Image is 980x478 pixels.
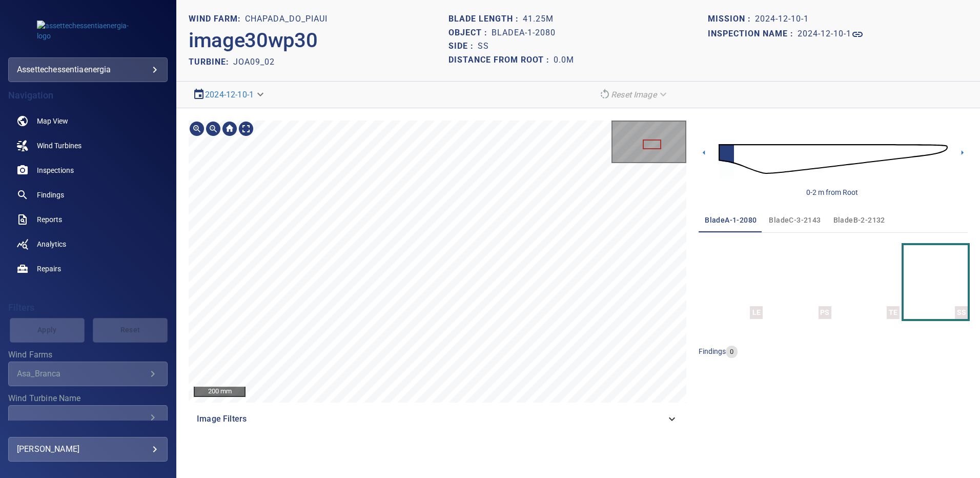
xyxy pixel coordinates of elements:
[478,42,489,51] h1: SS
[833,214,885,227] span: bladeB-2-2132
[205,90,254,99] a: 2024-12-10-1
[189,28,317,53] h2: image30wp30
[189,86,270,104] div: 2024-12-10-1
[8,256,168,281] a: repairs noActive
[862,245,872,319] a: TE
[835,245,900,319] button: TE
[189,57,233,67] h2: TURBINE:
[8,133,168,158] a: windturbines noActive
[904,245,968,319] button: SS
[8,109,168,133] a: map noActive
[819,306,831,319] div: PS
[887,306,900,319] div: TE
[37,239,66,249] span: Analytics
[8,303,168,313] h4: Filters
[17,62,159,78] div: assettechessentiaenergia
[245,14,328,24] h1: Chapada_do_Piaui
[189,14,245,24] h1: WIND FARM:
[554,55,574,65] h1: 0.0m
[930,245,941,319] a: SS
[8,232,168,256] a: analytics noActive
[794,245,804,319] a: PS
[233,57,275,67] h2: JOA09_02
[955,306,968,319] div: SS
[8,90,168,101] h4: Navigation
[755,14,809,24] h1: 2024-12-10-1
[189,121,205,137] div: Zoom in
[798,29,851,39] h1: 2024-12-10-1
[37,165,74,175] span: Inspections
[726,245,736,319] a: LE
[8,394,168,403] label: Wind Turbine Name
[719,131,948,187] img: d
[726,347,738,357] span: 0
[8,57,168,82] div: assettechessentiaenergia
[205,121,221,137] div: Zoom out
[699,347,726,355] span: findings
[37,141,81,151] span: Wind Turbines
[37,190,64,200] span: Findings
[448,28,492,38] h1: Object :
[708,14,755,24] h1: Mission :
[448,55,554,65] h1: Distance from root :
[595,86,673,104] div: Reset Image
[523,14,554,24] h1: 41.25m
[189,407,686,431] div: Image Filters
[238,121,254,137] div: Toggle full page
[8,183,168,207] a: findings noActive
[699,245,763,319] button: LE
[492,28,556,38] h1: bladeA-1-2080
[37,264,61,274] span: Repairs
[448,14,523,24] h1: Blade length :
[708,29,798,39] h1: Inspection name :
[37,116,68,126] span: Map View
[8,362,168,386] div: Wind Farms
[17,369,147,379] div: Asa_Branca
[8,351,168,359] label: Wind Farms
[37,214,62,225] span: Reports
[750,306,763,319] div: LE
[769,214,821,227] span: bladeC-3-2143
[798,28,864,41] a: 2024-12-10-1
[448,42,478,51] h1: Side :
[705,214,757,227] span: bladeA-1-2080
[221,121,238,137] div: Go home
[611,90,657,99] em: Reset Image
[17,441,159,457] div: [PERSON_NAME]
[806,187,858,197] div: 0-2 m from Root
[8,207,168,232] a: reports noActive
[8,158,168,183] a: inspections noActive
[197,413,666,425] span: Image Filters
[767,245,831,319] button: PS
[8,405,168,430] div: Wind Turbine Name
[37,21,139,41] img: assettechessentiaenergia-logo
